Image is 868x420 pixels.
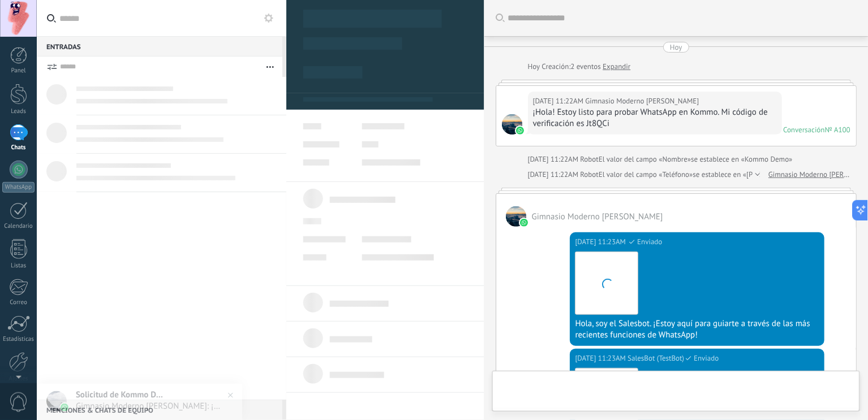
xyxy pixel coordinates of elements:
span: Enviado [637,236,662,248]
div: Calendario [2,223,35,230]
div: Hoy [528,61,542,72]
span: 2 eventos [570,61,600,72]
div: Estadísticas [2,336,35,343]
a: Expandir [603,61,630,72]
a: Gimnasio Moderno [PERSON_NAME] [768,169,850,180]
div: Panel [2,67,35,75]
div: [DATE] 11:22AM [533,96,586,107]
span: se establece en «Kommo Demo» [691,154,792,165]
div: № A100 [825,125,850,135]
div: Hoy [670,42,682,53]
div: ¡Hola! Estoy listo para probar WhatsApp en Kommo. Mi código de verificación es Jt8QCi [533,107,777,129]
span: Robot [580,170,598,179]
div: Creación: [528,61,631,72]
img: waba.svg [61,404,68,412]
span: El valor del campo «Teléfono» [599,169,693,180]
span: El valor del campo «Nombre» [599,154,691,165]
div: [DATE] 11:23AM [575,236,628,248]
img: close_notification.svg [222,387,239,404]
div: Hola, soy el Salesbot. ¡Estoy aquí para guiarte a través de las más recientes funciones de WhatsApp! [575,318,819,341]
div: Leads [2,108,35,115]
button: Más [258,57,282,77]
span: Solicitud de Kommo Demo [76,389,166,400]
div: [DATE] 11:22AM [528,154,581,165]
span: se establece en «[PHONE_NUMBER]» [693,169,809,180]
span: SalesBot (TestBot) [628,353,684,364]
div: Conversación [783,125,825,135]
div: WhatsApp [2,182,35,193]
div: Entradas [37,36,282,57]
div: Chats [2,144,35,151]
a: Solicitud de Kommo DemoGimnasio Moderno [PERSON_NAME]: ¡Hola! Estoy listo para probar WhatsApp en... [37,384,242,420]
span: Gimnasio Moderno Moriah [585,96,699,107]
img: waba.svg [516,127,524,135]
span: Enviado [694,353,719,364]
div: Correo [2,299,35,306]
img: waba.svg [520,219,528,227]
span: Gimnasio Moderno [PERSON_NAME]: ¡Hola! Estoy listo para probar WhatsApp en Kommo. Mi código de ve... [76,401,226,412]
span: Gimnasio Moderno Moriah [532,211,663,222]
div: Listas [2,262,35,270]
div: [DATE] 11:23AM [575,353,628,364]
span: Robot [580,154,598,164]
span: Gimnasio Moderno Moriah [506,206,526,227]
span: Gimnasio Moderno Moriah [502,114,522,135]
div: [DATE] 11:22AM [528,169,581,180]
